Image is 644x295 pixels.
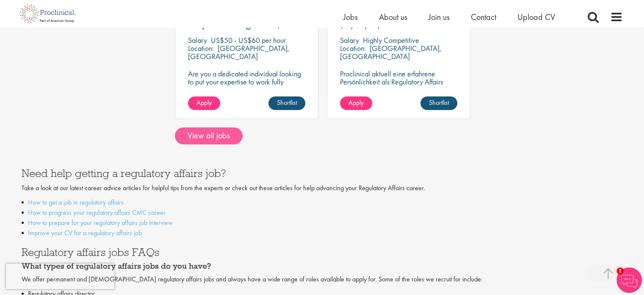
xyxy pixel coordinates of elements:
span: 1 [616,267,624,275]
a: How to get a job in regulatory affairs [28,198,124,207]
p: [GEOGRAPHIC_DATA], [GEOGRAPHIC_DATA] [188,43,290,61]
a: Join us [428,11,450,22]
a: Upload CV [517,11,555,22]
a: Improve your CV for a regulatory affairs job [28,228,142,237]
a: Jobs [343,11,358,22]
a: Shortlist [268,96,305,110]
h3: Regulatory affairs jobs FAQs [22,247,623,258]
p: We offer permanent and [DEMOGRAPHIC_DATA] regulatory affairs jobs and always have a wide range of... [22,275,623,284]
a: About us [379,11,407,22]
span: Location: [340,43,366,53]
span: Salary [340,35,359,45]
img: Chatbot [616,267,642,293]
p: Are you a dedicated individual looking to put your expertise to work fully flexibly in a remote p... [188,70,305,94]
a: Shortlist [420,96,457,110]
h3: Need help getting a regulatory affairs job? [22,168,623,179]
h4: What types of regulatory affairs jobs do you have? [22,262,623,270]
a: Apply [340,96,372,110]
a: Contact [471,11,496,22]
span: Salary [188,35,207,45]
p: [GEOGRAPHIC_DATA], [GEOGRAPHIC_DATA] [340,43,442,61]
p: US$50 - US$60 per hour [211,35,286,45]
a: Regulatory Submission Project Management, Senior Specialist [188,8,305,29]
a: View all jobs [175,127,243,144]
a: How to prepare for your regulatory affairs job interview [28,218,173,227]
p: Highly Competitive [363,35,419,45]
iframe: reCAPTCHA [6,264,114,289]
a: How to progress your regulatory affairs CMC career [28,208,166,217]
span: Apply [348,98,364,107]
p: Take a look at our latest career advice articles for helpful tips from the experts or check out t... [22,183,623,193]
span: Apply [196,98,212,107]
span: Location: [188,43,214,53]
a: Apply [188,96,220,110]
a: Regulatory Affairs Expert (m/w/d) Enterale Ernährung [340,8,457,29]
p: Proclinical aktuell eine erfahrene Persönlichkeit als Regulatory Affairs Expert (m/w/d) Enterale ... [340,70,457,94]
